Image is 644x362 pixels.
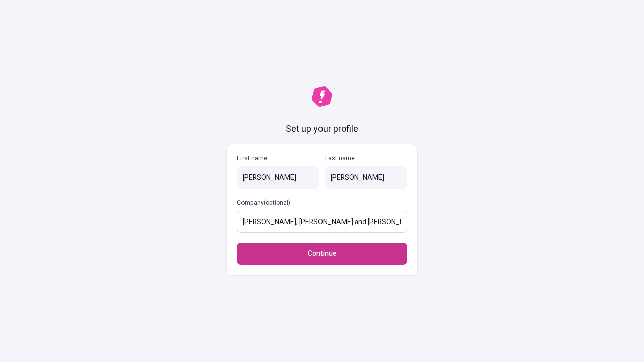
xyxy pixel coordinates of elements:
input: Last name [325,166,407,189]
span: (optional) [264,198,290,207]
h1: Set up your profile [286,123,358,136]
input: First name [237,166,319,189]
span: Continue [308,248,337,259]
p: First name [237,154,319,162]
input: Company(optional) [237,211,407,233]
button: Continue [237,243,407,265]
p: Company [237,199,407,207]
p: Last name [325,154,407,162]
